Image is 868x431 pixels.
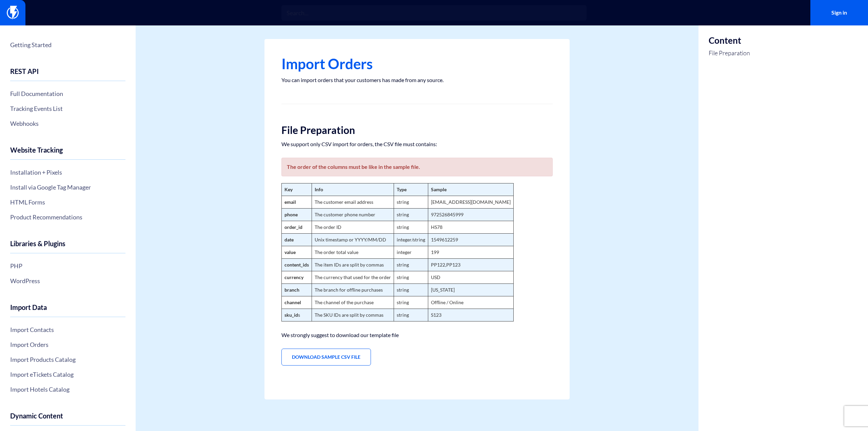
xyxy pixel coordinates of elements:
[10,181,125,193] a: Install via Google Tag Manager
[312,309,394,321] td: The SKU IDs are split by commas
[394,296,428,309] td: string
[312,234,394,246] td: Unix timestamp or YYYY/MM/DD
[284,312,298,318] strong: sku_id
[428,221,514,234] td: HS78
[281,332,553,338] p: We strongly suggest to download our template file
[312,246,394,259] td: The order total value
[284,299,301,305] strong: channel
[428,234,514,246] td: 1549612259
[10,211,125,223] a: Product Recommendations
[281,77,553,83] p: You can import orders that your customers has made from any source.
[394,234,428,246] td: integer/string
[10,67,125,81] h4: REST API
[10,88,125,99] a: Full Documentation
[394,209,428,221] td: string
[312,221,394,234] td: The order ID
[709,49,750,58] a: File Preparation
[281,124,553,136] h2: File Preparation
[428,271,514,284] td: USD
[709,36,750,45] h3: Content
[281,56,553,72] h1: Import Orders
[394,271,428,284] td: string
[428,196,514,209] td: [EMAIL_ADDRESS][DOMAIN_NAME]
[284,249,296,255] strong: value
[428,296,514,309] td: Offline / Online
[397,187,407,192] strong: Type
[394,309,428,321] td: string
[10,103,125,114] a: Tracking Events List
[10,324,125,335] a: Import Contacts
[282,309,312,321] td: s
[312,259,394,271] td: The item IDs are split by commas
[284,224,302,230] strong: order_id
[394,246,428,259] td: integer
[10,118,125,129] a: Webhooks
[428,259,514,271] td: PP122,PP123
[10,146,125,160] h4: Website Tracking
[284,274,303,280] strong: currency
[312,209,394,221] td: The customer phone number
[312,284,394,296] td: The branch for offline purchases
[281,5,587,21] input: Search...
[428,284,514,296] td: [US_STATE]
[10,412,125,426] h4: Dynamic Content
[312,296,394,309] td: The channel of the purchase
[284,199,296,205] strong: email
[394,259,428,271] td: string
[428,246,514,259] td: 199
[10,354,125,365] a: Import Products Catalog
[10,260,125,272] a: PHP
[315,187,323,192] strong: Info
[287,163,420,170] b: The order of the columns must be like in the sample file.
[281,349,371,366] a: Download Sample CSV File
[281,141,553,148] p: We support only CSV import for orders, the CSV file must contains:
[394,284,428,296] td: string
[10,196,125,208] a: HTML Forms
[431,187,447,192] strong: Sample
[284,212,298,217] strong: phone
[10,39,125,51] a: Getting Started
[428,309,514,321] td: S123
[428,209,514,221] td: 972526845999
[10,369,125,380] a: Import eTickets Catalog
[10,166,125,178] a: Installation + Pixels
[10,339,125,350] a: Import Orders
[10,384,125,395] a: Import Hotels Catalog
[312,271,394,284] td: The currency that used for the order
[394,221,428,234] td: string
[10,275,125,287] a: WordPress
[284,187,293,192] strong: Key
[284,237,294,242] strong: date
[284,262,309,268] strong: content_ids
[394,196,428,209] td: string
[284,287,299,293] strong: branch
[10,303,125,317] h4: Import Data
[10,240,125,253] h4: Libraries & Plugins
[312,196,394,209] td: The customer email address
